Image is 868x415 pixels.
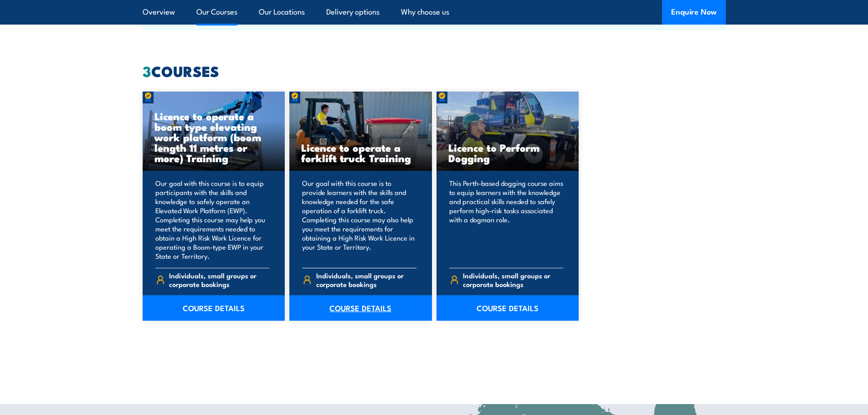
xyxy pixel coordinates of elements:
h3: Licence to operate a boom type elevating work platform (boom length 11 metres or more) Training [154,111,273,163]
strong: 3 [143,59,151,82]
h3: Licence to Perform Dogging [448,142,567,163]
a: COURSE DETAILS [289,295,432,321]
h3: Licence to operate a forklift truck Training [301,142,420,163]
span: Individuals, small groups or corporate bookings [169,271,269,288]
p: Our goal with this course is to equip participants with the skills and knowledge to safely operat... [155,179,270,261]
h2: COURSES [143,64,726,77]
p: This Perth-based dogging course aims to equip learners with the knowledge and practical skills ne... [449,179,564,261]
span: Individuals, small groups or corporate bookings [463,271,563,288]
span: Individuals, small groups or corporate bookings [316,271,416,288]
p: Our goal with this course is to provide learners with the skills and knowledge needed for the saf... [302,179,416,261]
a: COURSE DETAILS [143,295,285,321]
a: COURSE DETAILS [437,295,579,321]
